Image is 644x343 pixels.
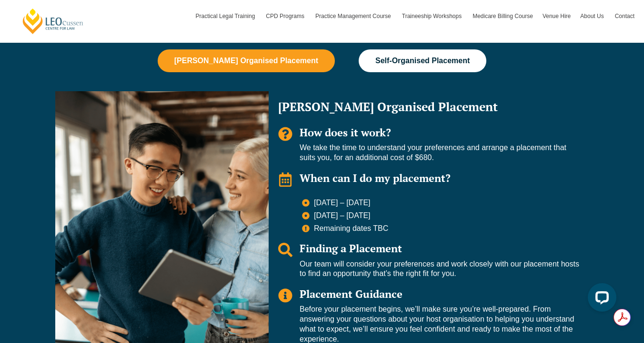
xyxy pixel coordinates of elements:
span: [PERSON_NAME] Organised Placement [174,57,318,65]
a: CPD Programs [261,2,311,30]
span: Finding a Placement [300,241,402,255]
a: Venue Hire [538,2,575,30]
span: How does it work? [300,125,391,139]
p: Our team will consider your preferences and work closely with our placement hosts to find an oppo... [300,259,579,279]
a: Medicare Billing Course [468,2,538,30]
p: We take the time to understand your preferences and arrange a placement that suits you, for an ad... [300,143,579,163]
h2: [PERSON_NAME] Organised Placement [278,101,579,113]
span: When can I do my placement? [300,171,451,185]
a: About Us [575,2,610,30]
a: Practice Management Course [311,2,397,30]
a: Traineeship Workshops [397,2,468,30]
a: [PERSON_NAME] Centre for Law [21,8,85,35]
span: Placement Guidance [300,287,402,301]
a: Practical Legal Training [191,2,262,30]
a: Contact [610,2,639,30]
span: [DATE] – [DATE] [312,211,371,221]
iframe: LiveChat chat widget [580,279,620,319]
span: Remaining dates TBC [312,224,388,234]
span: Self-Organised Placement [375,57,470,65]
span: [DATE] – [DATE] [312,198,371,208]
